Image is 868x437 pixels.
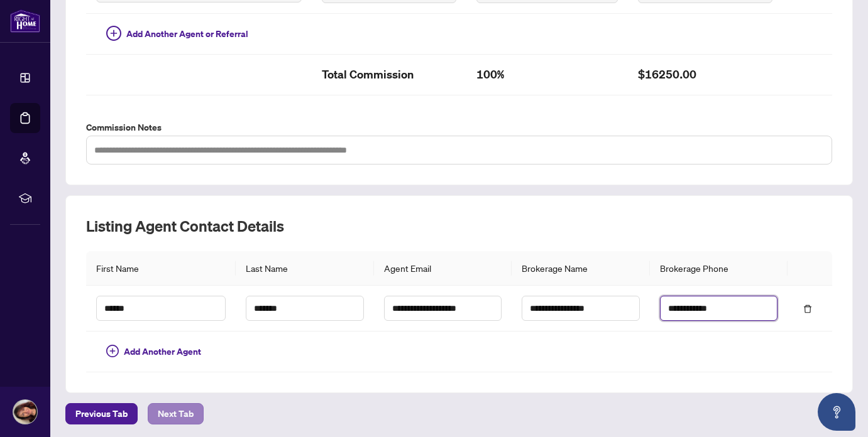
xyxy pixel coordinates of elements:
[75,404,128,424] span: Previous Tab
[638,65,772,85] h2: $16250.00
[96,342,211,362] button: Add Another Agent
[13,400,37,424] img: Profile Icon
[106,345,119,357] span: plus-circle
[148,403,204,424] button: Next Tab
[86,216,832,236] h2: Listing Agent Contact Details
[476,65,618,85] h2: 100%
[10,9,40,33] img: logo
[96,24,258,44] button: Add Another Agent or Referral
[818,393,855,431] button: Open asap
[126,27,248,41] span: Add Another Agent or Referral
[803,305,812,313] span: delete
[512,251,649,286] th: Brokerage Name
[86,251,236,286] th: First Name
[86,121,832,134] label: Commission Notes
[65,403,138,424] button: Previous Tab
[106,26,121,41] span: plus-circle
[650,251,788,286] th: Brokerage Phone
[322,65,456,85] h2: Total Commission
[124,345,201,359] span: Add Another Agent
[374,251,512,286] th: Agent Email
[236,251,373,286] th: Last Name
[158,404,194,424] span: Next Tab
